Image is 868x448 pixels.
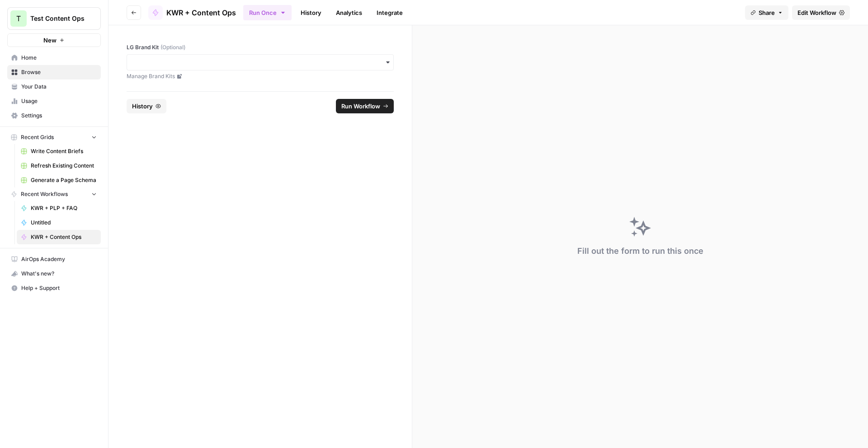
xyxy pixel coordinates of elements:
[295,5,327,20] a: History
[17,159,101,173] a: Refresh Existing Content
[31,147,97,155] span: Write Content Briefs
[166,7,236,18] span: KWR + Content Ops
[7,51,101,65] a: Home
[577,245,703,257] div: Fill out the form to run this once
[17,144,101,159] a: Write Content Briefs
[31,176,97,184] span: Generate a Page Schema
[8,267,100,280] div: What's new?
[7,108,101,123] a: Settings
[31,233,97,241] span: KWR + Content Ops
[7,65,101,79] a: Browse
[745,5,788,20] button: Share
[127,99,166,113] button: History
[127,72,394,80] a: Manage Brand Kits
[792,5,850,20] a: Edit Workflow
[7,252,101,266] a: AirOps Academy
[17,230,101,244] a: KWR + Content Ops
[30,14,85,23] span: Test Content Ops
[7,131,101,144] button: Recent Grids
[7,281,101,295] button: Help + Support
[132,102,153,111] span: History
[7,7,101,30] button: Workspace: Test Content Ops
[16,13,21,24] span: T
[7,187,101,201] button: Recent Workflows
[31,219,97,227] span: Untitled
[759,8,775,17] span: Share
[21,83,97,91] span: Your Data
[21,68,97,76] span: Browse
[21,255,97,263] span: AirOps Academy
[17,201,101,215] a: KWR + PLP + FAQ
[797,8,836,17] span: Edit Workflow
[31,204,97,212] span: KWR + PLP + FAQ
[7,266,101,281] button: What's new?
[371,5,408,20] a: Integrate
[21,133,54,141] span: Recent Grids
[330,5,368,20] a: Analytics
[17,173,101,187] a: Generate a Page Schema
[31,162,97,170] span: Refresh Existing Content
[160,43,185,51] span: (Optional)
[21,112,97,120] span: Settings
[21,97,97,105] span: Usage
[21,54,97,62] span: Home
[243,5,292,20] button: Run Once
[21,190,68,198] span: Recent Workflows
[341,102,380,111] span: Run Workflow
[17,215,101,230] a: Untitled
[21,284,97,292] span: Help + Support
[7,33,101,47] button: New
[7,79,101,94] a: Your Data
[127,43,394,51] label: LG Brand Kit
[336,99,394,113] button: Run Workflow
[7,94,101,108] a: Usage
[43,36,57,45] span: New
[148,5,236,20] a: KWR + Content Ops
